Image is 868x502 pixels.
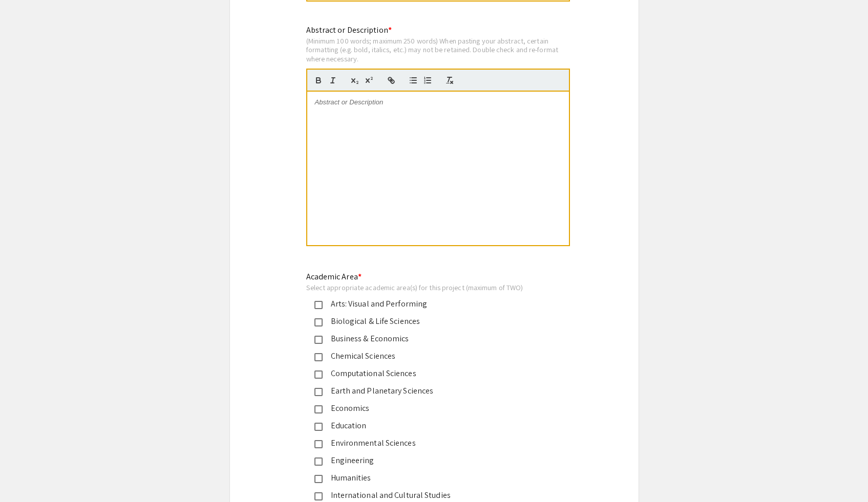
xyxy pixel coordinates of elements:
div: International and Cultural Studies [323,489,538,501]
mat-label: Abstract or Description [306,25,392,35]
div: Chemical Sciences [323,350,538,362]
iframe: Chat [8,456,44,494]
div: (Minimum 100 words; maximum 250 words) When pasting your abstract, certain formatting (e.g. bold,... [306,36,570,63]
div: Computational Sciences [323,367,538,380]
div: Biological & Life Sciences [323,315,538,328]
div: Humanities [323,472,538,484]
div: Arts: Visual and Performing [323,298,538,310]
div: Select appropriate academic area(s) for this project (maximum of TWO) [306,283,546,292]
div: Engineering [323,454,538,467]
div: Earth and Planetary Sciences [323,385,538,397]
div: Environmental Sciences [323,437,538,449]
div: Business & Economics [323,333,538,345]
div: Economics [323,402,538,414]
div: Education [323,420,538,432]
mat-label: Academic Area [306,271,362,282]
